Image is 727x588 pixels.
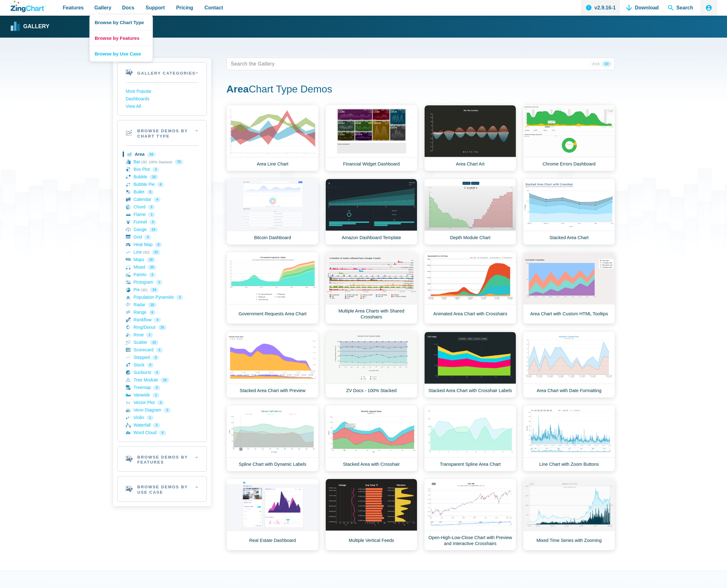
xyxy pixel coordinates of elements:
[118,476,206,501] h2: Browse Demos By Use Case
[325,105,417,171] a: Financial Widget Dashboard
[325,405,417,471] a: Stacked Area with Crosshair
[523,105,615,171] a: Chrome Errors Dashboard
[126,103,198,110] a: View All
[523,179,615,245] a: Stacked Area Chart
[146,3,165,12] span: Support
[90,30,152,46] a: Browse by Features
[122,3,134,12] span: Docs
[325,252,417,324] a: Multiple Area Charts with Shared Crosshairs
[602,61,611,67] span: Or
[523,332,615,398] a: Area Chart with Date Formatting
[227,479,318,550] a: Real Estate Dashboard
[424,479,516,550] a: Open-High-Low-Close Chart with Preview and Interactive Crosshairs
[227,179,318,245] a: Bitcoin Dashboard
[176,3,193,12] span: Pricing
[424,179,516,245] a: Depth Module Chart
[227,405,318,471] a: Spline Chart with Dynamic Labels
[424,105,516,171] a: Area Chart Art
[325,479,417,550] a: Multiple Vertical Feeds
[227,83,249,95] strong: Area
[23,24,49,29] strong: Gallery
[63,3,84,12] span: Features
[11,1,46,12] a: ZingChart Logo. Click to return to the homepage
[325,179,417,245] a: Amazon Dashboard Template
[126,95,198,103] a: Dashboards
[523,479,615,550] a: Mixed Time Series with Zooming
[118,63,206,82] h2: Gallery Categories
[227,83,615,97] h1: Chart Type Demos
[90,46,152,61] a: Browse by Use Case
[118,120,206,145] h2: Browse Demos By Chart Type
[94,3,111,12] span: Gallery
[424,252,516,324] a: Animated Area Chart with Crosshairs
[205,3,223,12] span: Contact
[424,405,516,471] a: Transparent Spline Area Chart
[227,105,318,171] a: Area Line Chart
[90,15,152,30] a: Browse by Chart Type
[590,61,602,67] span: And
[325,332,417,398] a: ZV Docs - 100% Stacked
[126,88,198,95] a: Most Popular
[523,252,615,324] a: Area Chart with Custom HTML Tooltips
[227,332,318,398] a: Stacked Area Chart with Preview
[424,332,516,398] a: Stacked Area Chart with Crosshair Labels
[523,405,615,471] a: Line Chart with Zoom Buttons
[11,22,49,31] a: Gallery
[118,447,206,472] h2: Browse Demos By Features
[227,252,318,324] a: Government Requests Area Chart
